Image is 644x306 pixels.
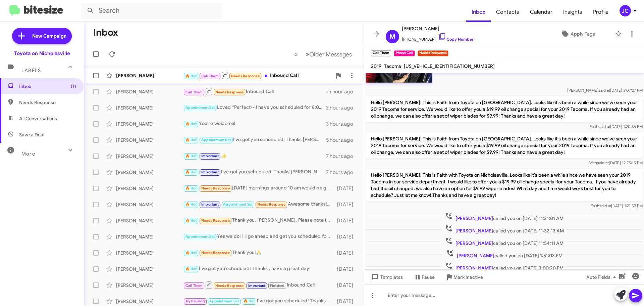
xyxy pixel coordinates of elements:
span: [PERSON_NAME] [DATE] 3:07:27 PM [567,88,643,93]
span: 🔥 Hot [185,154,197,158]
a: Insights [558,2,588,22]
div: [DATE] [334,298,359,305]
span: Mark Inactive [453,271,483,283]
a: Calendar [525,2,558,22]
button: Apply Tags [543,28,612,40]
span: [PERSON_NAME] [457,253,494,259]
div: [DATE] [334,266,359,272]
div: 2 hours ago [326,104,359,111]
span: 🔥 Hot [185,186,197,190]
nav: Page navigation example [290,47,356,61]
div: You're welcome! [183,120,326,128]
span: Needs Response [257,202,286,207]
span: Important [201,202,219,207]
span: New Campaign [32,33,66,39]
span: Faith [DATE] 1:21:53 PM [591,203,643,208]
div: Thank you!🙏 [183,249,334,257]
span: Appointment Set [185,234,215,239]
span: Appointment Set [201,138,231,142]
span: Profile [588,2,614,22]
span: (1) [71,83,76,90]
h1: Inbox [93,27,118,38]
span: Tacoma [384,63,401,69]
span: [PERSON_NAME] [455,240,493,246]
span: called you on [DATE] 11:54:11 AM [442,237,566,247]
span: said at [597,160,609,165]
div: [PERSON_NAME] [116,121,183,127]
small: Phone Call [394,50,415,56]
div: I've got you scheduled! Thanks , have a great day! [183,265,334,273]
div: [PERSON_NAME] [116,185,183,192]
div: Yes we do! I'll go ahead and get you scheduled for then. Let me know if you need anything else, a... [183,233,334,241]
div: [DATE] [334,185,359,192]
small: Call Them [371,50,391,56]
span: More [21,151,35,157]
span: said at [598,88,610,93]
div: [DATE] [334,250,359,256]
span: Important [248,283,266,288]
div: JC [620,5,631,16]
button: Previous [290,47,302,61]
a: Inbox [466,2,491,22]
div: [PERSON_NAME] [116,266,183,272]
div: Thank you, [PERSON_NAME]. Please note that the appointment is for my Avalon; not the Sienna. Just... [183,217,334,224]
div: Loved “Perfect-- I have you scheduled for 8:00 AM - [DATE]! Let me know if you need anything else... [183,104,326,112]
span: Appointment Set [223,202,253,207]
span: 🔥 Hot [185,74,197,78]
span: Appointment Set [209,299,239,303]
span: called you on [DATE] 1:51:03 PM [443,249,565,259]
span: » [306,50,309,58]
div: Toyota on Nicholasville [14,50,70,57]
p: Hello [PERSON_NAME]! This is Faith with Toyota on Nicholasville. Looks like it's been a while sin... [366,169,643,201]
span: Needs Response [201,218,230,223]
span: Faith [DATE] 12:25:15 PM [588,160,643,165]
button: JC [614,5,637,16]
div: [PERSON_NAME] [116,153,183,160]
span: Templates [370,271,403,283]
span: [PERSON_NAME] [402,25,474,33]
button: Templates [364,271,408,283]
div: Awesome thanks!!!! [183,201,334,208]
div: 3 hours ago [326,121,359,127]
small: Needs Response [418,50,448,56]
span: said at [599,203,611,208]
span: 🔥 Hot [185,138,197,142]
a: New Campaign [12,28,72,44]
span: 🔥 Hot [185,170,197,174]
div: [PERSON_NAME] [116,250,183,256]
div: [PERSON_NAME] [116,137,183,143]
span: Pause [422,271,435,283]
div: [DATE] [334,233,359,240]
p: Hello [PERSON_NAME]! This is Faith from Toyota on [GEOGRAPHIC_DATA]. Looks like it's been a while... [366,96,643,122]
span: Finished [270,283,285,288]
button: Mark Inactive [440,271,488,283]
div: Inbound Call [183,281,334,289]
span: Apply Tags [571,28,595,40]
div: I've got you scheduled! Thanks [PERSON_NAME], have a great day! [183,136,326,144]
div: 7 hours ago [326,153,359,160]
div: [PERSON_NAME] [116,298,183,305]
a: Contacts [491,2,525,22]
span: « [294,50,298,58]
span: [US_VEHICLE_IDENTIFICATION_NUMBER] [404,63,495,69]
span: [PERSON_NAME] [455,228,493,234]
span: 2019 [371,63,381,69]
span: Inbox [19,83,76,90]
span: [PERSON_NAME] [455,265,493,271]
div: [PERSON_NAME] [116,217,183,224]
span: Needs Response [215,90,244,94]
div: [DATE] mornings around 10 am would be great [183,184,334,192]
button: Pause [408,271,440,283]
div: I've got you scheduled! Thanks [PERSON_NAME], have a great day! [183,168,326,176]
div: Inbound Call [183,87,326,96]
span: Older Messages [309,51,352,58]
button: Next [302,47,356,61]
span: Call Them [185,90,203,94]
span: [PHONE_NUMBER] [402,33,474,43]
button: Auto Fields [581,271,624,283]
span: called you on [DATE] 3:00:20 PM [442,262,566,271]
